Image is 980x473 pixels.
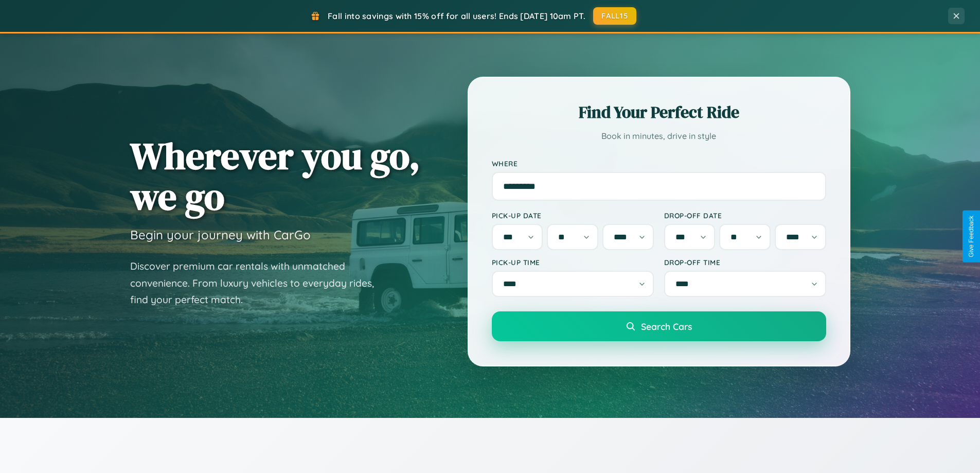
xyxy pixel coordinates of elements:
span: Search Cars [641,321,692,332]
h3: Begin your journey with CarGo [130,227,311,242]
label: Pick-up Date [492,211,654,220]
h1: Wherever you go, we go [130,135,420,217]
p: Discover premium car rentals with unmatched convenience. From luxury vehicles to everyday rides, ... [130,258,387,308]
label: Drop-off Time [664,258,826,267]
button: Search Cars [492,311,826,341]
button: FALL15 [593,7,636,25]
span: Fall into savings with 15% off for all users! Ends [DATE] 10am PT. [328,11,585,21]
label: Pick-up Time [492,258,654,267]
label: Where [492,159,826,168]
div: Give Feedback [968,216,975,257]
h2: Find Your Perfect Ride [492,101,826,124]
p: Book in minutes, drive in style [492,129,826,144]
label: Drop-off Date [664,211,826,220]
